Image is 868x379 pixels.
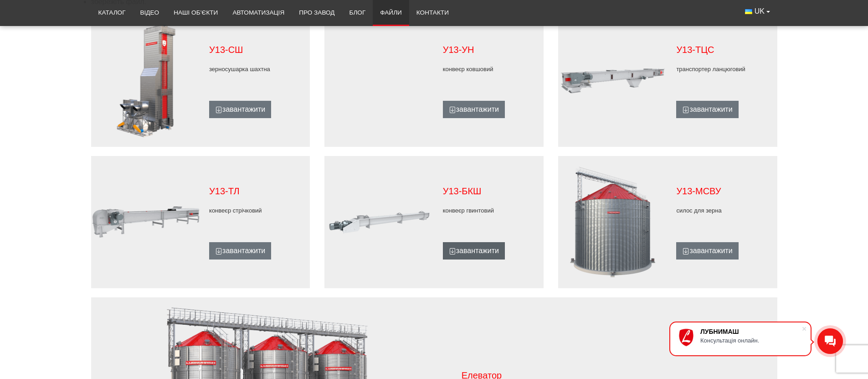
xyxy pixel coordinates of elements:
p: У13-ТЛ [209,185,301,197]
img: Українська [745,9,752,14]
div: Консультація онлайн. [700,337,801,344]
a: завантажити [443,101,505,118]
a: завантажити [209,242,271,260]
a: завантажити [209,101,271,118]
p: конвеєр стрічковий [209,207,301,215]
p: конвеєр ковшовий [443,65,535,73]
p: У13-СШ [209,43,301,56]
a: завантажити [443,242,505,260]
a: завантажити [676,242,738,260]
p: зерносушарка шахтна [209,65,301,73]
div: ЛУБНИМАШ [700,328,801,335]
p: У13-УН [443,43,535,56]
p: У13-ТЦС [676,43,768,56]
a: завантажити [676,101,738,118]
p: конвеєр гвинтовий [443,207,535,215]
a: Наші об’єкти [166,3,225,23]
a: Каталог [91,3,133,23]
p: У13-МСВУ [676,185,768,197]
span: UK [755,6,765,16]
p: транспортер ланцюговий [676,65,768,73]
a: Про завод [292,3,342,23]
p: У13-БКШ [443,185,535,197]
button: UK [738,3,777,20]
a: Відео [133,3,167,23]
a: Файли [373,3,409,23]
a: Блог [342,3,373,23]
p: силос для зерна [676,207,768,215]
a: Автоматизація [225,3,292,23]
a: Контакти [409,3,456,23]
